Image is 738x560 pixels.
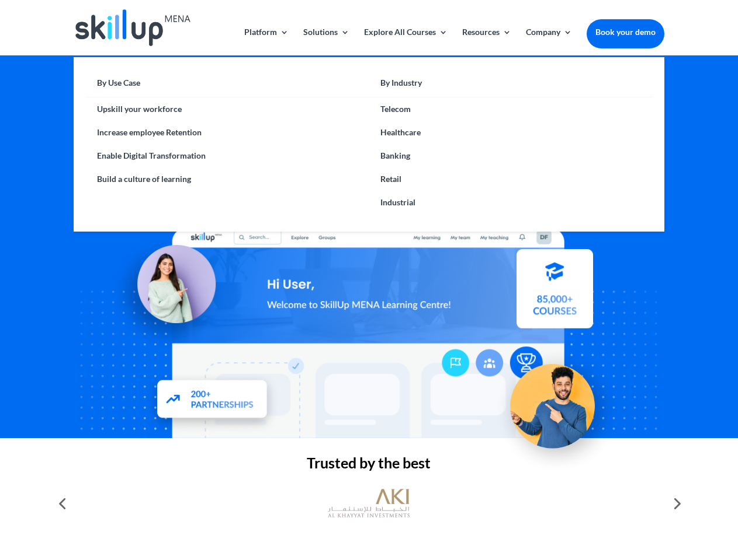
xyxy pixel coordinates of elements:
[244,28,289,55] a: Platform
[85,75,369,97] a: By Use Case
[74,456,664,476] h2: Trusted by the best
[369,121,652,144] a: Healthcare
[493,339,623,469] img: Upskill your workforce - SkillUp
[85,167,369,191] a: Build a culture of learning
[587,19,664,45] a: Book your demo
[369,97,652,121] a: Telecom
[369,144,652,167] a: Banking
[369,191,652,214] a: Industrial
[364,28,448,55] a: Explore All Courses
[303,28,349,55] a: Solutions
[369,167,652,191] a: Retail
[543,434,738,560] iframe: Chat Widget
[462,28,511,55] a: Resources
[517,254,593,333] img: Courses library - SkillUp MENA
[85,121,369,144] a: Increase employee Retention
[75,9,190,46] img: Skillup Mena
[328,483,410,524] img: al khayyat investments logo
[109,232,227,350] img: Learning Management Solution - SkillUp
[85,144,369,167] a: Enable Digital Transformation
[85,97,369,121] a: Upskill your workforce
[369,75,652,97] a: By Industry
[526,28,572,55] a: Company
[145,369,280,432] img: Partners - SkillUp Mena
